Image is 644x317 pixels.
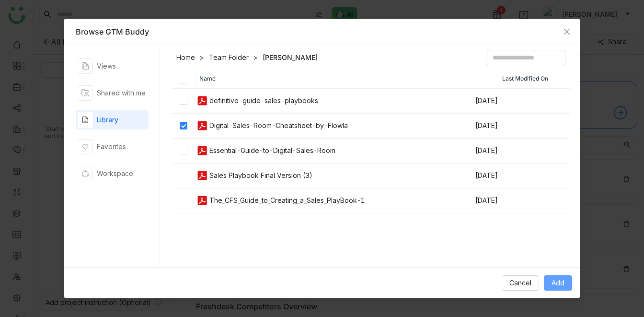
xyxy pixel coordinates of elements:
[196,95,208,106] img: pdf.svg
[196,170,208,181] img: pdf.svg
[474,188,546,213] td: [DATE]
[209,195,365,206] div: The_CFS_Guide_to_Creating_a_Sales_PlayBook-1
[209,53,249,62] a: Team Folder
[474,114,546,139] td: [DATE]
[498,69,570,89] th: Last Modified On
[209,145,335,156] div: Essential-Guide-to-Digital-Sales-Room
[195,69,498,89] th: Name
[196,120,208,131] img: pdf.svg
[97,61,116,71] div: Views
[474,164,546,188] td: [DATE]
[474,89,546,114] td: [DATE]
[209,120,348,131] div: Digital-Sales-Room-Cheatsheet-by-Flowla
[176,53,195,62] a: Home
[209,95,318,106] div: definitive-guide-sales-playbooks
[552,278,564,288] span: Add
[97,168,133,179] div: Workspace
[196,195,208,206] img: pdf.svg
[502,275,539,291] button: Cancel
[97,88,146,98] div: Shared with me
[196,145,208,156] img: pdf.svg
[209,170,312,181] div: Sales Playbook Final Version (3)
[97,141,126,152] div: Favorites
[554,19,580,45] button: Close
[509,278,531,288] span: Cancel
[474,139,546,164] td: [DATE]
[263,53,318,62] a: [PERSON_NAME]
[544,275,572,291] button: Add
[97,115,118,125] div: Library
[76,26,568,37] div: Browse GTM Buddy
